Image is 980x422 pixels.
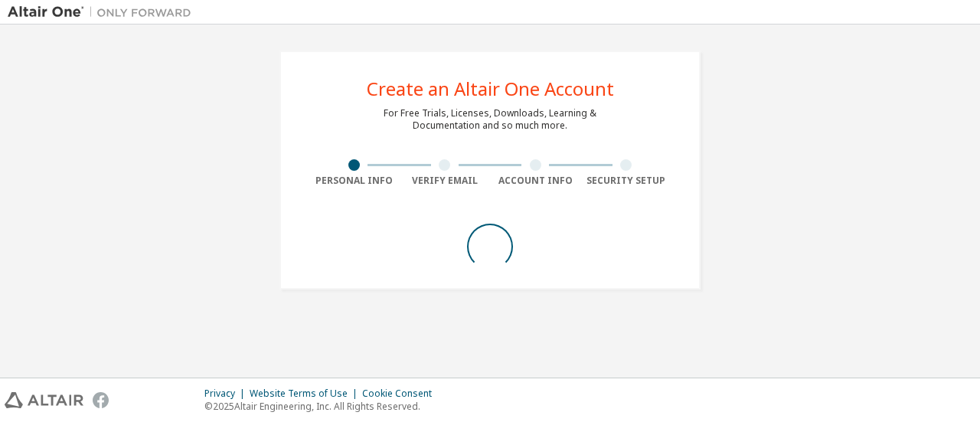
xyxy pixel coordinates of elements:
div: Personal Info [309,175,400,187]
div: Security Setup [581,175,672,187]
div: Create an Altair One Account [367,80,614,98]
img: Altair One [8,5,199,20]
p: © 2025 Altair Engineering, Inc. All Rights Reserved. [204,400,441,413]
div: Verify Email [400,175,491,187]
div: Cookie Consent [362,388,441,400]
div: Privacy [204,388,250,400]
div: Website Terms of Use [250,388,362,400]
img: altair_logo.svg [5,392,83,408]
div: For Free Trials, Licenses, Downloads, Learning & Documentation and so much more. [384,107,596,132]
div: Account Info [490,175,581,187]
img: facebook.svg [93,392,109,408]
